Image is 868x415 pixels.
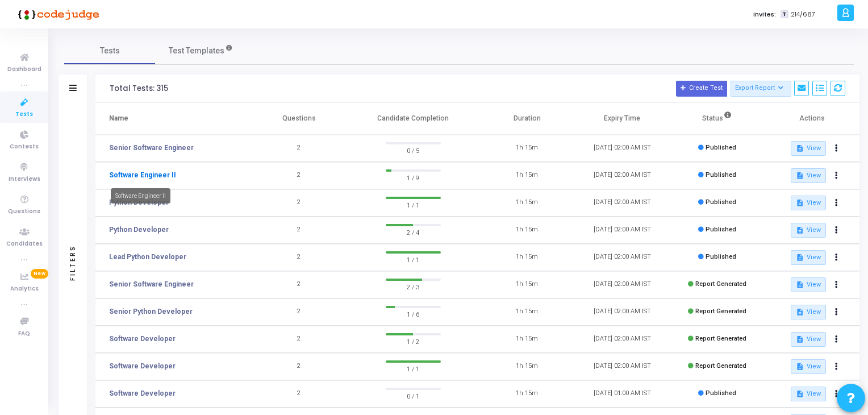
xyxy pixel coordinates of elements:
[479,244,574,271] td: 1h 15m
[796,226,804,234] mat-icon: description
[706,198,736,206] span: Published
[796,199,804,207] mat-icon: description
[479,217,574,244] td: 1h 15m
[575,271,670,298] td: [DATE] 02:00 AM IST
[109,252,186,262] a: Lead Python Developer
[479,353,574,380] td: 1h 15m
[796,172,804,180] mat-icon: description
[791,168,825,183] button: View
[575,103,670,135] th: Expiry Time
[796,363,804,371] mat-icon: description
[695,335,746,342] span: Report Generated
[252,271,347,298] td: 2
[252,298,347,326] td: 2
[796,308,804,316] mat-icon: description
[109,334,176,344] a: Software Developer
[252,103,347,135] th: Questions
[109,361,176,371] a: Software Developer
[753,10,776,19] label: Invites:
[791,277,825,292] button: View
[791,141,825,156] button: View
[796,144,804,152] mat-icon: description
[479,103,574,135] th: Duration
[386,308,441,319] span: 1 / 6
[68,200,78,325] div: Filters
[95,103,252,135] th: Name
[791,305,825,319] button: View
[18,329,30,339] span: FAQ
[706,171,736,179] span: Published
[479,380,574,408] td: 1h 15m
[110,84,168,93] div: Total Tests: 315
[386,254,441,265] span: 1 / 1
[109,170,176,180] a: Software Engineer II
[252,326,347,353] td: 2
[109,225,169,235] a: Python Developer
[796,254,804,262] mat-icon: description
[695,280,746,288] span: Report Generated
[575,217,670,244] td: [DATE] 02:00 AM IST
[252,380,347,408] td: 2
[791,10,815,19] span: 214/687
[575,298,670,326] td: [DATE] 02:00 AM IST
[109,306,193,317] a: Senior Python Developer
[252,135,347,162] td: 2
[479,298,574,326] td: 1h 15m
[386,363,441,374] span: 1 / 1
[791,387,825,401] button: View
[100,45,120,57] span: Tests
[6,239,43,249] span: Candidates
[479,135,574,162] td: 1h 15m
[791,223,825,238] button: View
[575,380,670,408] td: [DATE] 01:00 AM IST
[111,188,170,204] div: Software Engineer II
[791,359,825,374] button: View
[796,335,804,343] mat-icon: description
[109,279,194,289] a: Senior Software Engineer
[706,253,736,260] span: Published
[791,196,825,210] button: View
[8,207,40,217] span: Questions
[386,281,441,292] span: 2 / 3
[109,388,176,399] a: Software Developer
[9,175,40,184] span: Interviews
[575,326,670,353] td: [DATE] 02:00 AM IST
[796,281,804,289] mat-icon: description
[7,65,41,74] span: Dashboard
[765,103,859,135] th: Actions
[695,362,746,370] span: Report Generated
[10,142,39,152] span: Contests
[15,110,33,119] span: Tests
[479,189,574,217] td: 1h 15m
[347,103,479,135] th: Candidate Completion
[252,162,347,189] td: 2
[731,81,791,97] button: Export Report
[479,271,574,298] td: 1h 15m
[252,244,347,271] td: 2
[670,103,765,135] th: Status
[252,217,347,244] td: 2
[791,250,825,265] button: View
[386,226,441,238] span: 2 / 4
[706,389,736,397] span: Published
[252,189,347,217] td: 2
[575,135,670,162] td: [DATE] 02:00 AM IST
[386,144,441,156] span: 0 / 5
[386,199,441,210] span: 1 / 1
[14,3,99,26] img: logo
[706,226,736,233] span: Published
[575,353,670,380] td: [DATE] 02:00 AM IST
[386,172,441,183] span: 1 / 9
[575,189,670,217] td: [DATE] 02:00 AM IST
[169,45,224,57] span: Test Templates
[575,162,670,189] td: [DATE] 02:00 AM IST
[479,326,574,353] td: 1h 15m
[706,144,736,151] span: Published
[252,353,347,380] td: 2
[109,143,194,153] a: Senior Software Engineer
[791,332,825,347] button: View
[479,162,574,189] td: 1h 15m
[386,335,441,347] span: 1 / 2
[575,244,670,271] td: [DATE] 02:00 AM IST
[31,269,48,279] span: New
